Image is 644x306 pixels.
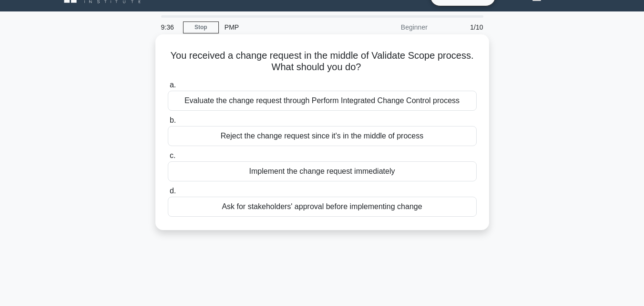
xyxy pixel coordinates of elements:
[350,18,433,37] div: Beginner
[433,18,489,37] div: 1/10
[183,21,219,33] a: Stop
[167,50,478,74] h5: You received a change request in the middle of Validate Scope process. What should you do?
[219,18,350,37] div: PMP
[155,18,183,37] div: 9:36
[170,116,176,124] span: b.
[170,187,176,195] span: d.
[170,151,175,159] span: c.
[168,197,477,217] div: Ask for stakeholders' approval before implementing change
[168,91,477,111] div: Evaluate the change request through Perform Integrated Change Control process
[168,126,477,146] div: Reject the change request since it's in the middle of process
[168,161,477,181] div: Implement the change request immediately
[170,81,176,89] span: a.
